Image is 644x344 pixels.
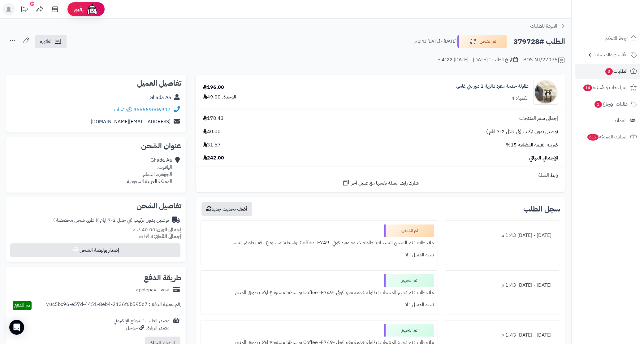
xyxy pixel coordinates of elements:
[351,180,419,187] span: شارك رابط السلة نفسها مع عميل آخر
[9,320,24,335] div: Open Intercom Messenger
[512,95,529,102] div: الكمية: 4
[16,3,32,17] a: تحديثات المنصة
[575,80,640,95] a: المراجعات والأسئلة14
[530,22,565,30] a: العودة للطلبات
[198,172,563,179] div: رابط السلة
[133,106,171,113] a: 966559006907
[46,301,181,310] div: رقم عملية الدفع : 70c5bc96-e57d-4451-8eb4-2136f6b595d7
[449,329,556,341] div: [DATE] - [DATE] 1:43 م
[149,94,171,101] a: Ghada Aa
[11,202,181,210] h2: تفاصيل الشحن
[40,38,53,45] span: الفاتورة
[342,179,419,187] a: شارك رابط السلة نفسها مع عميل آخر
[530,22,557,30] span: العودة للطلبات
[14,302,30,309] span: تم الدفع
[438,56,518,63] div: تاريخ الطلب : [DATE] - [DATE] 4:22 م
[519,115,558,122] span: إجمالي سعر المنتجات
[139,233,181,240] small: 4 قطعة
[506,142,558,149] span: ضريبة القيمة المضافة 15%
[587,134,599,141] span: 612
[605,34,628,43] span: لوحة التحكم
[583,85,592,91] span: 14
[575,97,640,111] a: طلبات الإرجاع1
[11,142,181,150] h2: عنوان الشحن
[575,31,640,46] a: لوحة التحكم
[114,106,132,113] a: واتساب
[513,35,565,48] h2: الطلب #379728
[203,155,224,162] span: 242.00
[583,83,628,92] span: المراجعات والأسئلة
[457,35,507,48] button: تم الشحن
[53,216,97,224] span: ( طرق شحن مخصصة )
[449,229,556,242] div: [DATE] - [DATE] 1:43 م
[486,128,558,135] span: توصيل بدون تركيب (في خلال 2-7 ايام )
[205,287,434,299] div: ملاحظات : تم تجهيز المنتجات: طاولة خدمة مفرد كوفي -Coffee -E749 بواسطة: مستودع ارفف طويق المتجر
[384,324,434,337] div: تم التجهيز
[136,286,170,294] div: applepay - visa
[594,100,628,108] span: طلبات الإرجاع
[91,118,171,125] a: [EMAIL_ADDRESS][DOMAIN_NAME]
[523,56,565,64] div: POS-NT/27075
[615,116,627,125] span: العملاء
[594,50,628,59] span: الأقسام والمنتجات
[114,317,170,332] div: مصدر الطلب :الموقع الإلكتروني
[201,202,252,216] button: أضف تحديث جديد
[205,249,434,261] div: تنبيه العميل : لا
[53,217,169,224] div: توصيل بدون تركيب (في خلال 2-7 ايام )
[203,142,221,149] span: 31.57
[153,233,181,240] strong: إجمالي القطع:
[575,113,640,128] a: العملاء
[30,2,34,6] div: 10
[144,274,181,281] h2: طريقة الدفع
[114,324,170,332] div: مصدر الزيارة: جوجل
[132,226,181,233] small: 40.00 كجم
[203,128,221,135] span: 40.00
[384,224,434,237] div: تم الشحن
[529,155,558,162] span: الإجمالي النهائي
[575,129,640,144] a: السلات المتروكة612
[605,68,613,75] span: 3
[587,133,628,141] span: السلات المتروكة
[74,6,84,13] span: رفيق
[203,84,224,91] div: 196.00
[534,80,558,105] img: 1750071424-1-90x90.jpg
[155,226,181,233] strong: إجمالي الوزن:
[35,35,67,48] a: الفاتورة
[86,3,98,15] img: ai-face.png
[11,80,181,87] h2: تفاصيل العميل
[127,157,172,185] div: Ghada Aa الياقوت، الجوهره، الدمام المملكة العربية السعودية
[575,64,640,79] a: الطلبات3
[384,274,434,287] div: تم التجهيز
[203,115,224,122] span: 170.43
[205,237,434,249] div: ملاحظات : تم الشحن المنتجات: طاولة خدمة مفرد كوفي -Coffee -E749 بواسطة: مستودع ارفف طويق المتجر
[203,94,236,101] div: الوحدة: 49.00
[449,279,556,291] div: [DATE] - [DATE] 1:43 م
[205,299,434,311] div: تنبيه العميل : لا
[605,67,628,76] span: الطلبات
[456,83,529,90] a: طاولة خدمة مفرد دائرية 2 دور بني غامق
[10,243,180,257] button: إصدار بوليصة الشحن
[523,205,560,213] h3: سجل الطلب
[594,101,602,108] span: 1
[414,38,456,45] small: [DATE] - [DATE] 1:43 م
